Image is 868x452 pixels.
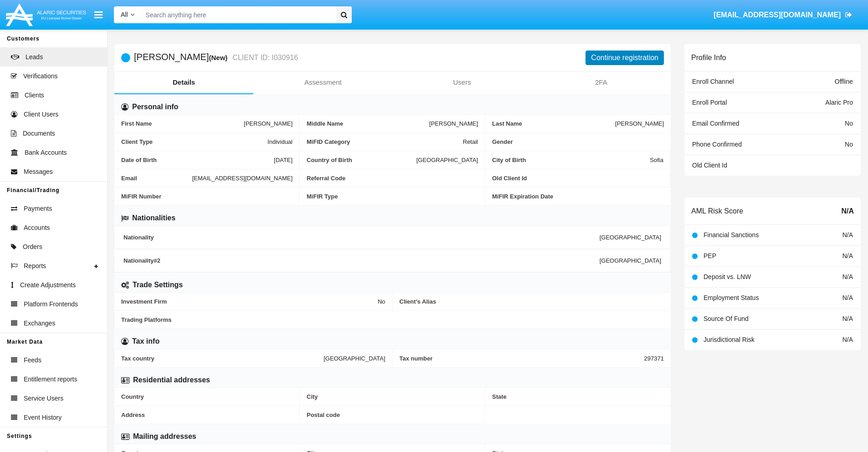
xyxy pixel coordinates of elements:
h6: Personal info [132,102,178,112]
span: Nationality [123,234,600,241]
span: Old Client Id [692,162,727,169]
span: 297371 [644,355,664,362]
span: Client Users [24,110,58,119]
span: No [378,298,385,305]
span: Last Name [492,120,615,127]
h6: Profile Info [691,53,726,62]
span: Service Users [24,394,63,403]
span: Middle Name [307,120,429,127]
span: City [307,393,478,400]
span: MiFIR Type [307,193,478,200]
span: Entitlement reports [24,375,77,384]
span: MiFIR Expiration Date [492,193,664,200]
span: Tax number [400,355,644,362]
small: CLIENT ID: I030916 [230,54,298,61]
span: Investment Firm [121,298,378,305]
span: Enroll Channel [692,78,734,85]
span: N/A [841,206,854,217]
span: Platform Frontends [24,300,78,309]
a: Assessment [253,71,392,93]
span: MiFID Category [307,138,463,145]
span: All [121,11,128,18]
span: Documents [23,129,55,138]
span: Leads [26,52,43,62]
h6: Residential addresses [133,375,210,385]
h6: Trade Settings [133,280,183,290]
span: PEP [704,252,716,259]
h6: Mailing addresses [133,432,196,442]
span: N/A [842,336,853,343]
span: [PERSON_NAME] [615,120,664,127]
span: No [845,120,853,127]
span: Nationality #2 [123,257,600,264]
span: Payments [24,204,52,213]
input: Search [141,6,333,23]
span: [GEOGRAPHIC_DATA] [600,257,661,264]
span: Source Of Fund [704,315,749,322]
span: Address [121,411,293,418]
span: Exchanges [24,319,55,328]
span: Tax country [121,355,324,362]
span: Trading Platforms [121,316,664,323]
span: N/A [842,252,853,259]
span: Event History [24,413,62,422]
span: Sofia [650,157,663,163]
img: Logo image [5,1,87,28]
span: Alaric Pro [825,99,853,106]
h5: [PERSON_NAME] [134,52,298,63]
span: Jurisdictional Risk [704,336,755,343]
span: Create Adjustments [20,280,76,290]
span: Bank Accounts [25,148,67,157]
a: All [114,10,141,20]
span: [PERSON_NAME] [429,120,478,127]
span: Country of Birth [307,157,416,163]
span: State [492,393,664,400]
a: Details [114,71,253,93]
span: Accounts [24,223,50,233]
span: Date of Birth [121,157,274,163]
span: N/A [842,315,853,322]
span: Offline [835,78,853,85]
span: Country [121,393,293,400]
h6: AML Risk Score [691,207,743,215]
span: [EMAIL_ADDRESS][DOMAIN_NAME] [714,11,841,19]
span: Verifications [23,71,57,81]
span: Individual [267,138,293,145]
span: Employment Status [704,294,759,301]
span: [GEOGRAPHIC_DATA] [416,157,478,163]
span: Retail [463,138,478,145]
span: [PERSON_NAME] [244,120,293,127]
span: Enroll Portal [692,99,727,106]
span: Client’s Alias [400,298,664,305]
span: Clients [25,91,44,100]
span: [DATE] [274,157,293,163]
a: 2FA [532,71,671,93]
span: First Name [121,120,244,127]
span: Email Confirmed [692,120,739,127]
span: City of Birth [492,157,650,163]
span: Deposit vs. LNW [704,273,751,280]
span: Client Type [121,138,267,145]
span: MiFIR Number [121,193,293,200]
span: Gender [492,138,664,145]
span: Reports [24,261,46,271]
span: N/A [842,273,853,280]
span: [GEOGRAPHIC_DATA] [600,234,661,241]
span: Postal code [307,411,478,418]
span: No [845,141,853,148]
h6: Nationalities [132,213,175,223]
span: Feeds [24,356,41,365]
span: Referral Code [307,175,478,182]
span: Financial Sanctions [704,231,759,239]
span: Old Client Id [492,175,663,182]
span: N/A [842,231,853,239]
span: [EMAIL_ADDRESS][DOMAIN_NAME] [192,175,293,182]
span: Email [121,175,192,182]
span: N/A [842,294,853,301]
span: Messages [24,167,53,177]
button: Continue registration [586,51,664,65]
h6: Tax info [132,336,159,346]
span: [GEOGRAPHIC_DATA] [324,355,385,362]
span: Phone Confirmed [692,141,742,148]
a: [EMAIL_ADDRESS][DOMAIN_NAME] [709,2,857,28]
